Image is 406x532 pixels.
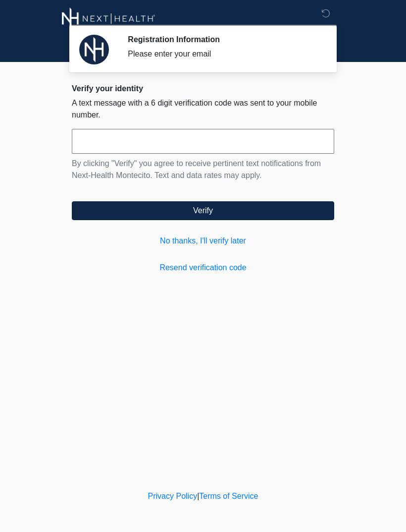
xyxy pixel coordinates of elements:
p: A text message with a 6 digit verification code was sent to your mobile number. [72,97,334,121]
a: No thanks, I'll verify later [72,235,334,247]
a: Resend verification code [72,262,334,274]
p: By clicking "Verify" you agree to receive pertinent text notifications from Next-Health Montecito... [72,158,334,181]
a: | [197,492,199,500]
button: Verify [72,201,334,220]
a: Terms of Service [199,492,258,500]
img: Agent Avatar [79,35,109,64]
div: Please enter your email [128,48,319,60]
img: Next-Health Montecito Logo [62,7,155,30]
h2: Registration Information [128,35,319,44]
a: Privacy Policy [148,492,198,500]
h2: Verify your identity [72,84,334,93]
